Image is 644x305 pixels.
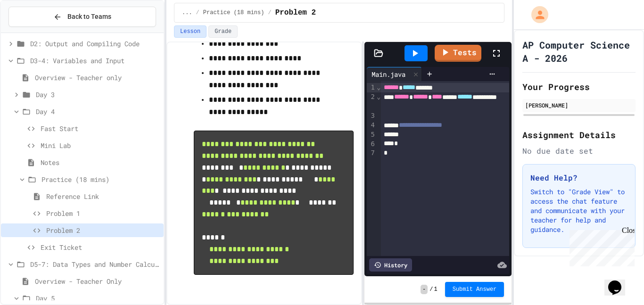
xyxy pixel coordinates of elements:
[36,107,160,116] span: Day 4
[367,92,376,111] div: 2
[41,174,160,184] span: Practice (18 mins)
[46,225,160,235] span: Problem 2
[35,73,160,82] span: Overview - Teacher only
[604,267,635,296] iframe: chat widget
[8,7,156,27] button: Back to Teams
[41,157,160,167] span: Notes
[367,69,410,79] div: Main.java
[367,130,376,140] div: 5
[367,67,422,81] div: Main.java
[367,121,376,130] div: 4
[530,172,627,183] h3: Need Help?
[376,93,381,100] span: Fold line
[36,293,160,303] span: Day 5
[203,9,264,16] span: Practice (18 mins)
[41,242,160,252] span: Exit Ticket
[429,286,433,293] span: /
[4,4,65,60] div: Chat with us now!Close
[522,128,636,141] h2: Assignment Details
[435,45,481,62] a: Tests
[367,148,376,158] div: 7
[275,7,316,18] span: Problem 2
[369,258,412,272] div: History
[522,80,636,93] h2: Your Progress
[445,282,504,297] button: Submit Answer
[434,286,437,293] span: 1
[67,12,111,22] span: Back to Teams
[46,191,160,201] span: Reference Link
[453,286,497,293] span: Submit Answer
[521,4,551,25] div: My Account
[525,101,633,109] div: [PERSON_NAME]
[268,9,271,16] span: /
[41,140,160,150] span: Mini Lab
[530,187,627,234] p: Switch to "Grade View" to access the chat feature and communicate with your teacher for help and ...
[196,9,199,16] span: /
[30,259,160,269] span: D5-7: Data Types and Number Calculations
[367,111,376,121] div: 3
[35,276,160,286] span: Overview - Teacher Only
[41,124,160,133] span: Fast Start
[522,145,636,157] div: No due date set
[566,226,635,266] iframe: chat widget
[421,285,428,294] span: -
[367,83,376,92] div: 1
[367,140,376,149] div: 6
[46,208,160,218] span: Problem 1
[174,25,206,38] button: Lesson
[208,25,238,38] button: Grade
[36,90,160,99] span: Day 3
[30,39,160,49] span: D2: Output and Compiling Code
[30,56,160,66] span: D3-4: Variables and Input
[182,9,192,16] span: ...
[376,83,381,91] span: Fold line
[522,38,636,65] h1: AP Computer Science A - 2026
